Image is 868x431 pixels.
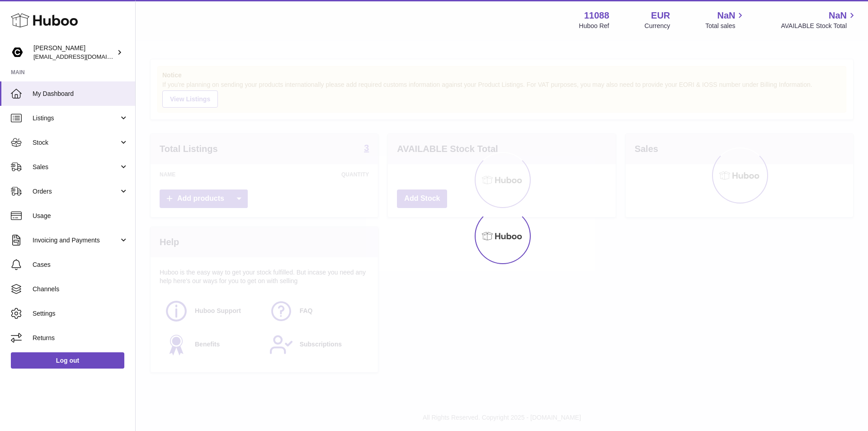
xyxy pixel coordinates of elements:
[33,187,119,196] span: Orders
[33,138,119,147] span: Stock
[705,9,745,30] a: NaN Total sales
[651,9,670,22] strong: EUR
[781,22,857,30] span: AVAILABLE Stock Total
[33,163,119,171] span: Sales
[33,114,119,123] span: Listings
[33,285,128,294] span: Channels
[579,22,609,30] div: Huboo Ref
[33,44,115,61] div: [PERSON_NAME]
[33,90,128,98] span: My Dashboard
[33,53,133,60] span: [EMAIL_ADDRESS][DOMAIN_NAME]
[33,334,128,342] span: Returns
[33,309,128,318] span: Settings
[829,9,847,22] span: NaN
[11,352,124,369] a: Log out
[33,260,128,269] span: Cases
[645,22,670,30] div: Currency
[33,236,119,245] span: Invoicing and Payments
[33,212,128,220] span: Usage
[705,22,745,30] span: Total sales
[584,9,609,22] strong: 11088
[11,46,24,59] img: internalAdmin-11088@internal.huboo.com
[781,9,857,30] a: NaN AVAILABLE Stock Total
[717,9,735,22] span: NaN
